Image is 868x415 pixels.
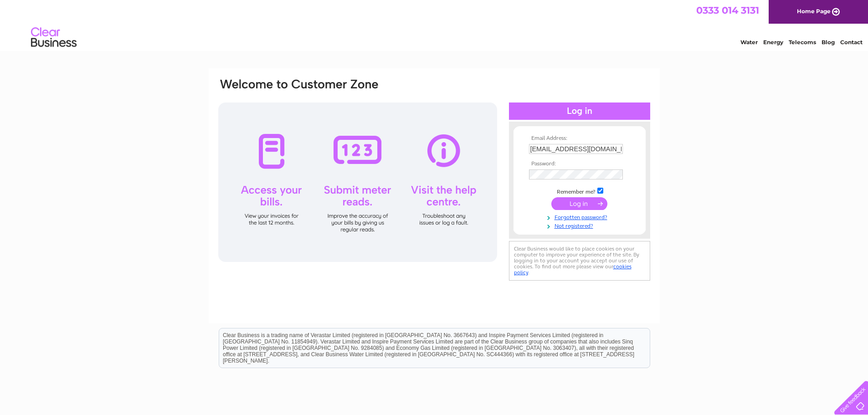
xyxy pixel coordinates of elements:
[740,39,758,46] a: Water
[514,263,632,276] a: cookies policy
[527,135,632,142] th: Email Address:
[551,197,607,210] input: Submit
[219,5,650,44] div: Clear Business is a trading name of Verastar Limited (registered in [GEOGRAPHIC_DATA] No. 3667643...
[840,39,863,46] a: Contact
[763,39,783,46] a: Energy
[509,241,650,281] div: Clear Business would like to place cookies on your computer to improve your experience of the sit...
[31,24,77,51] img: logo.png
[527,186,632,195] td: Remember me?
[527,161,632,167] th: Password:
[822,39,835,46] a: Blog
[789,39,816,46] a: Telecoms
[529,221,632,230] a: Not registered?
[529,212,632,221] a: Forgotten password?
[696,5,759,16] a: 0333 014 3131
